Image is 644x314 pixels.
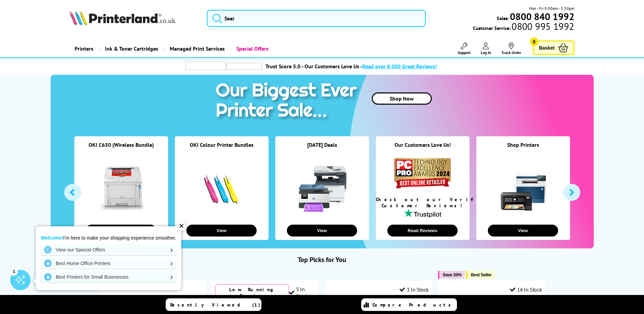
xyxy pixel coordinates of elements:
[501,42,521,55] a: Track Order
[70,10,198,27] a: Printerland Logo
[466,271,495,279] button: Best Seller
[539,43,555,52] span: Basket
[186,225,257,237] button: View
[376,141,470,157] div: Our Customers Love Us!
[275,141,369,157] div: [DATE] Deals
[185,62,226,70] img: trustpilot rating
[41,244,176,255] a: View our Special Offers
[289,286,315,299] div: 5 In Stock
[41,272,176,282] a: Best Printers for Small Businesses
[215,284,289,301] div: Low Running Costs
[510,10,574,23] b: 0800 840 1992
[476,141,570,157] div: Shop Printers
[70,10,176,25] img: Printerland Logo
[163,40,230,57] a: Managed Print Services
[529,5,574,12] span: Mon - Fri 9:00am - 5:30pm
[372,302,455,308] span: Compare Products
[458,50,471,55] span: Support
[372,92,432,105] a: Shop Now
[481,50,491,55] span: Log In
[170,302,260,308] span: Recently Viewed (1)
[177,221,186,231] div: ✕
[510,286,542,293] div: 14 In Stock
[400,286,429,293] div: 3 In Stock
[166,298,261,311] a: Recently Viewed (1)
[471,272,492,277] span: Best Seller
[473,23,574,31] span: Customer Service:
[207,10,426,27] input: Sear
[41,235,63,241] strong: Welcome!
[362,63,437,70] span: Read over 8,000 Great Reviews!
[230,40,274,57] a: Special Offers
[41,235,176,241] p: I'm here to make your shopping experience smoother.
[190,141,254,148] a: OKI Colour Printer Bundles
[530,37,538,46] span: 0
[511,23,574,30] span: 0800 995 1992
[10,267,18,275] div: 1
[376,196,470,209] div: Check out our Verified Customer Reviews!
[438,271,465,279] button: Save 33%
[89,141,154,148] a: OKI C650 (Wireless Bundle)
[497,15,509,21] span: Sales:
[98,40,163,57] a: Ink & Toner Cartridges
[105,40,158,57] span: Ink & Toner Cartridges
[488,225,558,237] button: View
[265,63,437,70] a: Trust Score 5.0 - Our Customers Love Us -Read over 8,000 Great Reviews!
[533,40,574,55] a: Basket 0
[70,40,98,57] a: Printers
[287,225,357,237] button: View
[481,42,491,55] a: Log In
[41,258,176,269] a: Best Home Office Printers
[509,13,574,20] a: 0800 840 1992
[387,225,458,237] button: Read Reviews
[226,63,262,70] img: trustpilot rating
[361,298,457,311] a: Compare Products
[443,272,461,277] span: Save 33%
[458,42,471,55] a: Support
[212,75,364,128] img: printer sale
